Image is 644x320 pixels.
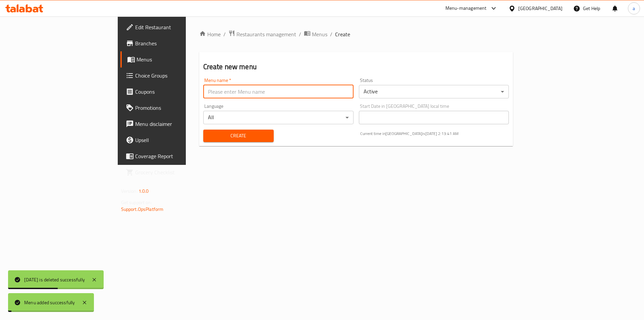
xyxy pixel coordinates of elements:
[518,5,562,12] div: [GEOGRAPHIC_DATA]
[120,84,225,100] a: Coupons
[120,100,225,116] a: Promotions
[120,116,225,132] a: Menu disclaimer
[359,85,509,98] div: Active
[135,136,220,144] span: Upsell
[135,168,220,176] span: Grocery Checklist
[199,30,513,39] nav: breadcrumb
[24,299,75,306] div: Menu added successfully
[120,132,225,148] a: Upsell
[203,130,274,142] button: Create
[120,164,225,180] a: Grocery Checklist
[24,276,85,283] div: [DATE] is deleted successfully
[120,148,225,164] a: Coverage Report
[135,152,220,160] span: Coverage Report
[360,131,509,137] p: Current time in [GEOGRAPHIC_DATA] is [DATE] 2:13:41 AM
[120,51,225,67] a: Menus
[209,132,268,140] span: Create
[135,39,220,47] span: Branches
[137,55,220,63] span: Menus
[120,35,225,51] a: Branches
[445,4,487,12] div: Menu-management
[139,187,149,195] span: 1.0.0
[633,5,635,12] span: a
[135,72,220,80] span: Choice Groups
[228,30,296,39] a: Restaurants management
[135,23,220,31] span: Edit Restaurant
[236,30,296,38] span: Restaurants management
[304,30,327,39] a: Menus
[330,30,332,38] li: /
[120,19,225,35] a: Edit Restaurant
[203,62,509,72] h2: Create new menu
[299,30,301,38] li: /
[135,120,220,128] span: Menu disclaimer
[335,30,350,38] span: Create
[135,104,220,112] span: Promotions
[203,111,354,124] div: All
[121,205,164,214] a: Support.OpsPlatform
[121,187,138,195] span: Version:
[121,198,152,207] span: Get support on:
[120,67,225,84] a: Choice Groups
[312,30,327,38] span: Menus
[203,85,354,98] input: Please enter Menu name
[135,88,220,96] span: Coupons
